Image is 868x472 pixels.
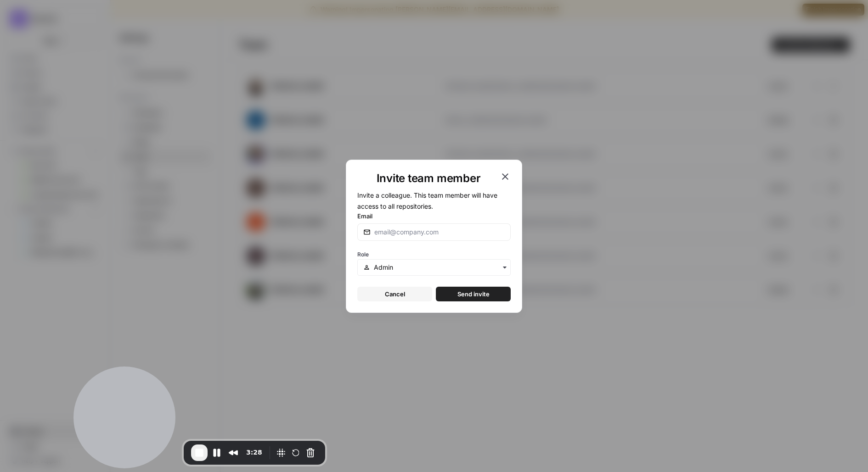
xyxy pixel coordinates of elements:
span: Role [357,251,369,258]
span: Cancel [385,289,405,299]
input: Admin [374,263,505,272]
label: Email [357,211,511,221]
span: Send invite [457,289,490,299]
button: Send invite [436,287,511,301]
button: Cancel [357,287,432,301]
span: Invite a colleague. This team member will have access to all repositories. [357,191,497,210]
h1: Invite team member [357,171,500,186]
input: email@company.com [374,228,505,237]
